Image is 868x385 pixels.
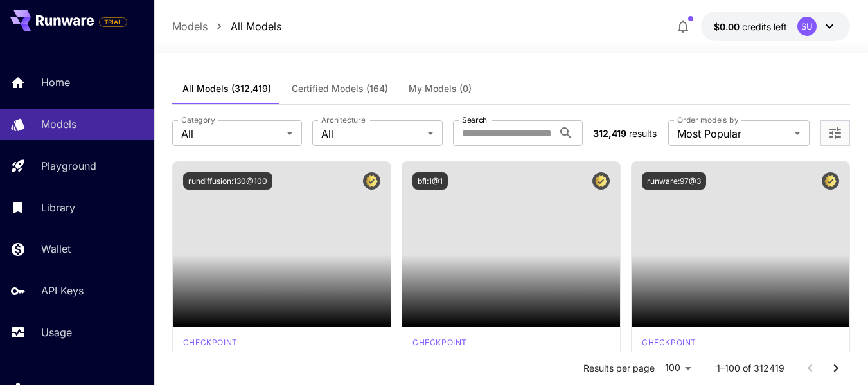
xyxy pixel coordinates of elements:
p: Library [41,200,75,215]
button: bfl:1@1 [412,172,448,190]
div: HiDream Fast [642,337,696,348]
span: 312,419 [593,128,626,139]
button: Certified Model – Vetted for best performance and includes a commercial license. [363,172,380,190]
div: SU [797,17,817,36]
button: Certified Model – Vetted for best performance and includes a commercial license. [822,172,839,190]
label: Search [462,114,487,125]
span: credits left [742,21,787,32]
h3: Juggernaut Pro Flux by RunDiffusion [183,350,380,363]
span: All [321,126,421,141]
p: 1–100 of 312419 [716,362,784,375]
span: Add your payment card to enable full platform functionality. [99,14,127,30]
button: $0.00SU [701,12,850,41]
label: Architecture [321,114,365,125]
a: All Models [231,19,281,34]
div: FLUX.1 D [183,337,238,348]
button: rundiffusion:130@100 [183,172,272,190]
button: Go to next page [823,355,849,381]
span: All Models (312,419) [182,83,271,94]
p: checkpoint [642,337,696,348]
p: Usage [41,325,72,340]
p: Wallet [41,241,71,256]
button: Certified Model – Vetted for best performance and includes a commercial license. [592,172,610,190]
nav: breadcrumb [172,19,281,34]
span: All [181,126,281,141]
p: checkpoint [412,337,467,348]
span: Certified Models (164) [292,83,388,94]
button: Open more filters [828,125,843,141]
p: checkpoint [183,337,238,348]
label: Order models by [677,114,738,125]
p: Playground [41,158,96,174]
div: $0.00 [714,20,787,33]
div: 100 [660,359,696,377]
label: Category [181,114,215,125]
h3: FLUX.1 [pro] [412,350,610,363]
p: API Keys [41,283,84,298]
span: TRIAL [100,17,127,27]
button: runware:97@3 [642,172,706,190]
div: fluxpro [412,337,467,348]
span: My Models (0) [409,83,472,94]
h3: HiDream-I1-Fast [642,350,839,363]
p: Models [41,116,76,132]
p: Home [41,75,70,90]
span: $0.00 [714,21,742,32]
span: results [629,128,657,139]
span: Most Popular [677,126,789,141]
a: Models [172,19,208,34]
p: Results per page [583,362,655,375]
